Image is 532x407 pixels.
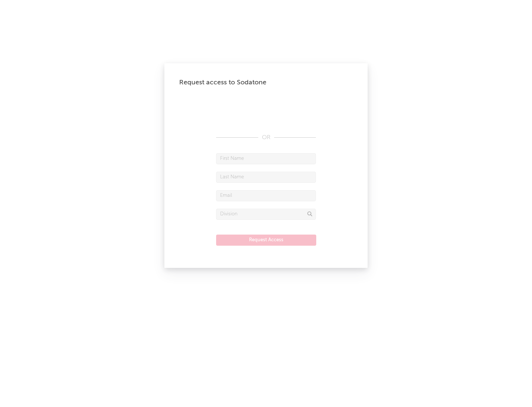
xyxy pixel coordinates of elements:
input: First Name [216,153,316,164]
input: Division [216,209,316,220]
input: Last Name [216,172,316,183]
div: Request access to Sodatone [179,78,353,87]
input: Email [216,190,316,201]
button: Request Access [216,235,316,246]
div: OR [216,133,316,142]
